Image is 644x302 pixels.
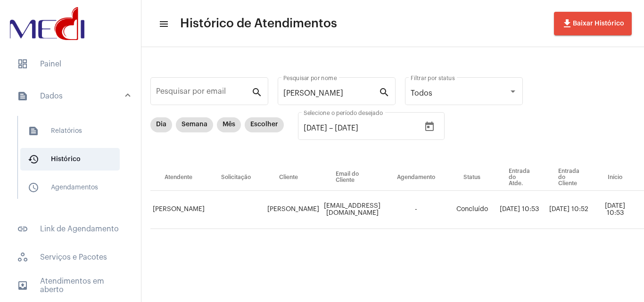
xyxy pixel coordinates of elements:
[28,125,39,137] mat-icon: sidenav icon
[9,53,132,75] span: Painel
[9,274,132,297] span: Atendimentos em aberto
[383,191,449,229] td: -
[17,90,28,102] mat-icon: sidenav icon
[383,164,449,191] th: Agendamento
[17,90,126,102] mat-panel-title: Dados
[379,86,390,98] mat-icon: search
[245,117,284,132] mat-chip: Escolher
[283,89,379,98] input: Pesquisar por nome
[6,81,141,111] mat-expansion-panel-header: sidenav iconDados
[17,280,28,291] mat-icon: sidenav icon
[28,182,39,193] mat-icon: sidenav icon
[561,18,573,29] mat-icon: file_download
[322,164,383,191] th: Email do Cliente
[594,164,636,191] th: Início
[20,120,120,142] span: Relatórios
[322,191,383,229] td: [EMAIL_ADDRESS][DOMAIN_NAME]
[180,16,337,31] span: Histórico de Atendimentos
[495,191,544,229] td: [DATE] 10:53
[544,191,594,229] td: [DATE] 10:52
[150,117,172,132] mat-chip: Dia
[420,117,439,136] button: Open calendar
[329,124,333,132] span: –
[150,164,207,191] th: Atendente
[207,164,265,191] th: Solicitação
[9,246,132,269] span: Serviços e Pacotes
[544,164,594,191] th: Entrada do Cliente
[20,176,120,199] span: Agendamentos
[554,12,632,35] button: Baixar Histórico
[17,223,28,235] mat-icon: sidenav icon
[8,5,87,42] img: d3a1b5fa-500b-b90f-5a1c-719c20e9830b.png
[449,164,495,191] th: Status
[265,164,322,191] th: Cliente
[335,124,391,132] input: Data do fim
[9,218,132,240] span: Link de Agendamento
[20,148,120,171] span: Histórico
[150,191,207,229] td: [PERSON_NAME]
[28,154,39,165] mat-icon: sidenav icon
[561,20,624,27] span: Baixar Histórico
[17,58,28,70] span: sidenav icon
[304,124,327,132] input: Data de início
[176,117,213,132] mat-chip: Semana
[17,252,28,263] span: sidenav icon
[449,191,495,229] td: Concluído
[251,86,263,98] mat-icon: search
[217,117,241,132] mat-chip: Mês
[594,191,636,229] td: [DATE] 10:53
[156,89,251,98] input: Pesquisar por email
[6,111,141,212] div: sidenav iconDados
[265,191,322,229] td: [PERSON_NAME]
[411,90,432,97] span: Todos
[495,164,544,191] th: Entrada do Atde.
[158,18,168,30] mat-icon: sidenav icon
